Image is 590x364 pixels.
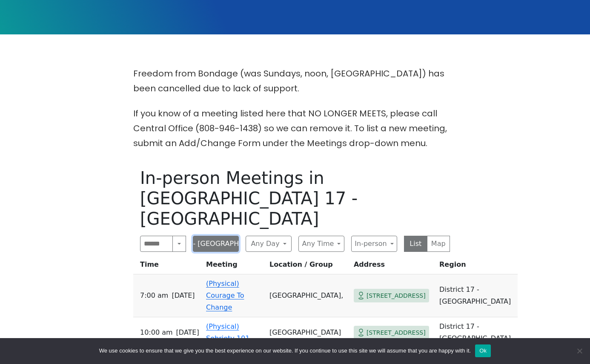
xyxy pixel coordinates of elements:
span: [DATE] [172,290,195,302]
button: Ok [475,344,491,357]
th: Address [350,259,436,274]
span: [DATE] [176,327,199,339]
span: 10:00 AM [140,327,173,339]
span: [STREET_ADDRESS] [367,291,426,301]
td: District 17 - [GEOGRAPHIC_DATA] [436,317,518,348]
h1: In-person Meetings in [GEOGRAPHIC_DATA] 17 - [GEOGRAPHIC_DATA] [140,168,450,229]
button: Any Day [246,236,292,252]
span: [STREET_ADDRESS] [367,327,426,338]
span: No [575,347,584,355]
button: Any Time [298,236,344,252]
th: Region [436,259,518,274]
button: Search [172,236,186,252]
p: Freedom from Bondage (was Sundays, noon, [GEOGRAPHIC_DATA]) has been cancelled due to lack of sup... [133,66,457,96]
td: [GEOGRAPHIC_DATA] [266,317,350,348]
td: [GEOGRAPHIC_DATA], [266,274,350,317]
button: Map [427,236,450,252]
button: In-person [351,236,397,252]
th: Location / Group [266,259,350,274]
a: (Physical) Sobriety 101 [206,322,249,342]
button: List [404,236,427,252]
button: District 17 - [GEOGRAPHIC_DATA] [193,236,239,252]
a: (Physical) Courage To Change [206,279,244,311]
p: If you know of a meeting listed here that NO LONGER MEETS, please call Central Office (808-946-14... [133,106,457,151]
input: Search [140,236,173,252]
span: 7:00 AM [140,290,168,302]
td: District 17 - [GEOGRAPHIC_DATA] [436,274,518,317]
th: Time [133,259,203,274]
span: We use cookies to ensure that we give you the best experience on our website. If you continue to ... [99,347,471,355]
th: Meeting [203,259,266,274]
